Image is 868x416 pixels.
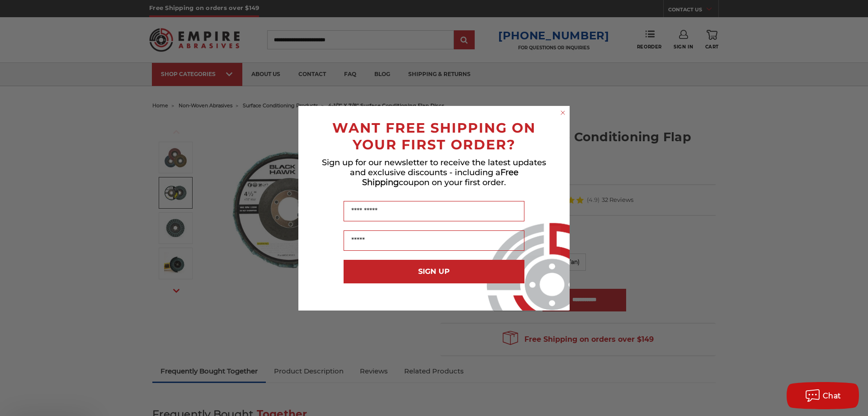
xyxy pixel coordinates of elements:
[332,120,536,153] span: WANT FREE SHIPPING ON YOUR FIRST ORDER?
[344,230,524,251] input: Email
[823,392,841,400] span: Chat
[362,167,519,187] span: Free Shipping
[344,260,524,283] button: SIGN UP
[558,108,567,117] button: Close dialog
[322,158,546,187] span: Sign up for our newsletter to receive the latest updates and exclusive discounts - including a co...
[787,382,859,409] button: Chat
